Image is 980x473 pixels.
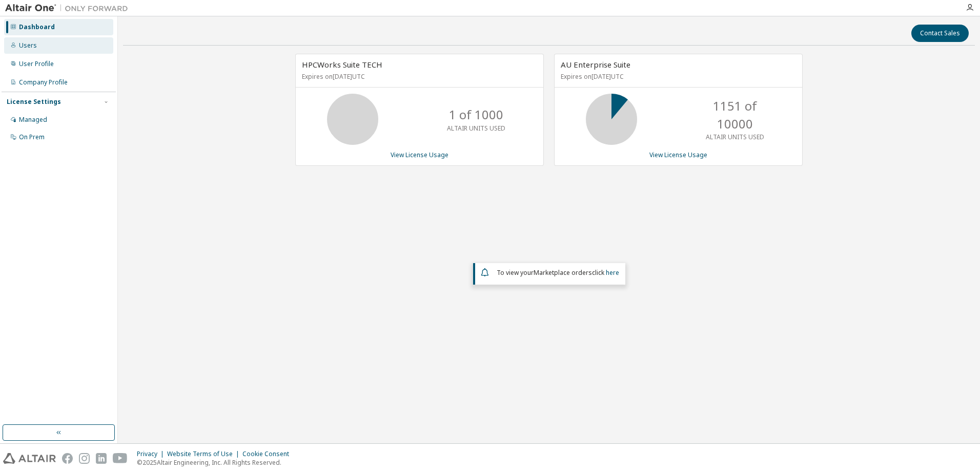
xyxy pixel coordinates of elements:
p: © 2025 Altair Engineering, Inc. All Rights Reserved. [137,458,295,467]
div: Company Profile [19,78,68,87]
p: 1151 of 10000 [694,97,776,133]
div: Dashboard [19,23,55,31]
em: Marketplace orders [534,268,592,277]
span: To view your click [497,268,619,277]
p: 1 of 1000 [449,106,503,123]
div: Website Terms of Use [167,450,242,458]
div: Cookie Consent [242,450,295,458]
a: View License Usage [391,150,448,159]
span: HPCWorks Suite TECH [302,59,382,70]
div: On Prem [19,133,45,141]
img: Altair One [5,3,133,13]
a: here [606,268,619,277]
img: linkedin.svg [96,453,107,464]
a: View License Usage [649,150,707,159]
p: Expires on [DATE] UTC [302,72,535,81]
span: AU Enterprise Suite [561,59,630,70]
div: Managed [19,116,47,124]
div: Privacy [137,450,167,458]
div: License Settings [7,98,61,106]
p: Expires on [DATE] UTC [561,72,793,81]
p: ALTAIR UNITS USED [706,133,764,141]
img: youtube.svg [113,453,128,464]
p: ALTAIR UNITS USED [447,124,505,133]
img: altair_logo.svg [3,453,56,464]
button: Contact Sales [911,25,969,42]
div: User Profile [19,60,54,68]
div: Users [19,41,37,50]
img: instagram.svg [79,453,90,464]
img: facebook.svg [62,453,73,464]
